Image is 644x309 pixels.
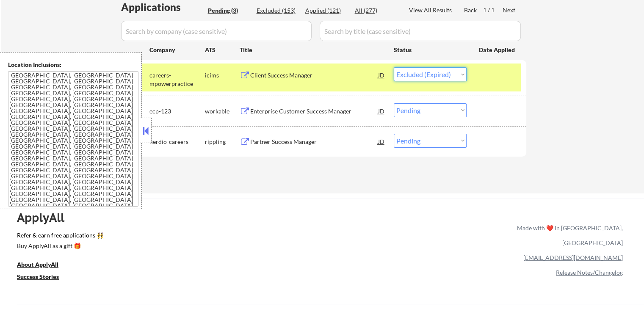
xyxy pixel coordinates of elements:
[523,254,623,261] a: [EMAIL_ADDRESS][DOMAIN_NAME]
[250,138,378,146] div: Partner Success Manager
[556,269,623,276] a: Release Notes/Changelog
[149,107,205,116] div: ecp-123
[320,21,521,41] input: Search by title (case sensitive)
[17,261,58,268] u: About ApplyAll
[17,272,70,283] a: Success Stories
[17,273,59,280] u: Success Stories
[149,138,205,146] div: nerdio-careers
[514,221,623,250] div: Made with ❤️ in [GEOGRAPHIC_DATA], [GEOGRAPHIC_DATA]
[377,67,386,83] div: JD
[149,71,205,88] div: careers-mpowerpractice
[257,6,299,15] div: Excluded (153)
[479,46,516,54] div: Date Applied
[121,21,312,41] input: Search by company (case sensitive)
[205,138,240,146] div: rippling
[483,6,503,14] div: 1 / 1
[17,210,74,225] div: ApplyAll
[250,107,378,116] div: Enterprise Customer Success Manager
[355,6,397,15] div: All (277)
[208,6,250,15] div: Pending (3)
[121,2,205,12] div: Applications
[394,42,467,57] div: Status
[250,71,378,80] div: Client Success Manager
[205,107,240,116] div: workable
[205,71,240,80] div: icims
[305,6,348,15] div: Applied (121)
[149,46,205,54] div: Company
[409,6,454,14] div: View All Results
[205,46,240,54] div: ATS
[17,243,102,249] div: Buy ApplyAll as a gift 🎁
[17,260,70,270] a: About ApplyAll
[503,6,516,14] div: Next
[377,103,386,119] div: JD
[464,6,478,14] div: Back
[17,232,340,241] a: Refer & earn free applications 👯‍♀️
[240,46,386,54] div: Title
[8,61,138,69] div: Location Inclusions:
[17,241,102,252] a: Buy ApplyAll as a gift 🎁
[377,134,386,149] div: JD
